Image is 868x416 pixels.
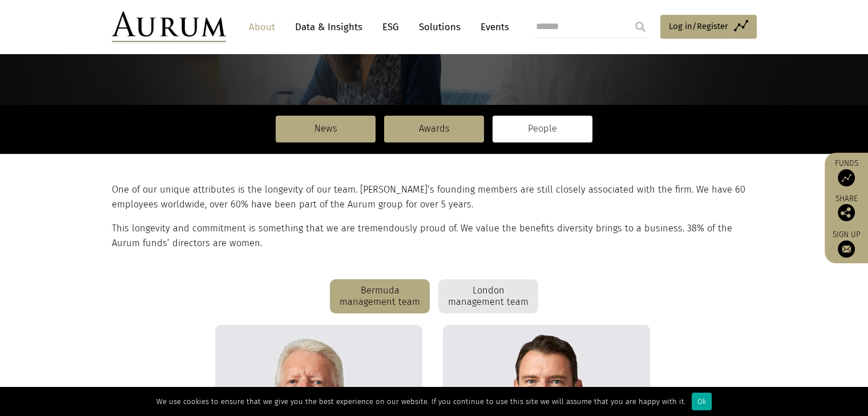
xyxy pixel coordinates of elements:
[838,169,855,186] img: Access Funds
[276,116,376,142] a: News
[112,221,754,251] p: This longevity and commitment is something that we are tremendously proud of. We value the benefi...
[377,17,405,38] a: ESG
[330,279,430,313] div: Bermuda management team
[838,204,855,221] img: Share this post
[830,195,862,221] div: Share
[112,182,754,213] p: One of our unique attributes is the longevity of our team. [PERSON_NAME]’s founding members are s...
[669,19,728,33] span: Log in/Register
[112,11,226,42] img: Aurum
[492,116,592,142] a: People
[830,230,862,258] a: Sign up
[413,17,466,38] a: Solutions
[629,15,652,38] input: Submit
[289,17,368,38] a: Data & Insights
[660,15,757,39] a: Log in/Register
[438,279,538,313] div: London management team
[475,17,509,38] a: Events
[243,17,281,38] a: About
[838,240,855,258] img: Sign up to our newsletter
[384,116,484,142] a: Awards
[692,393,712,410] div: Ok
[830,158,862,186] a: Funds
